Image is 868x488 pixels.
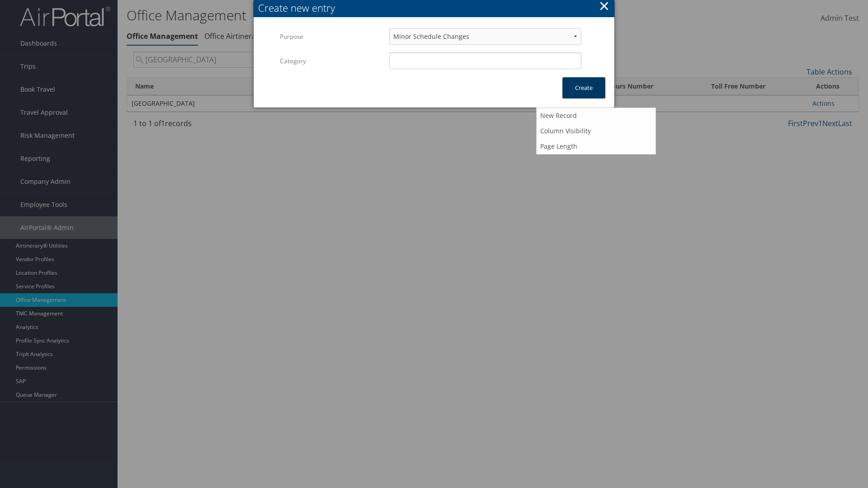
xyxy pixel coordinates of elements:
a: Column Visibility [537,123,656,139]
div: Create new entry [258,1,614,15]
a: New Record [537,108,656,123]
label: Category [280,52,382,70]
button: Create [562,77,605,99]
a: Page Length [537,139,656,154]
label: Purpose [280,28,382,45]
